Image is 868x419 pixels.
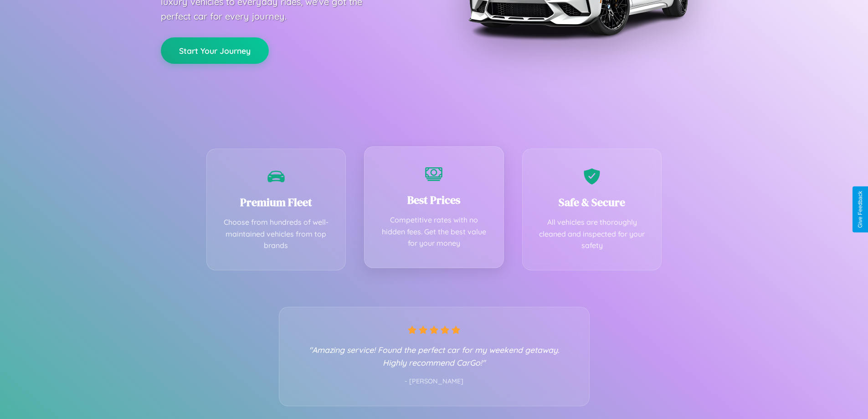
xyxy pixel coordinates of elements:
p: Competitive rates with no hidden fees. Get the best value for your money [378,214,490,249]
p: All vehicles are thoroughly cleaned and inspected for your safety [536,217,648,252]
h3: Premium Fleet [221,195,332,210]
button: Start Your Journey [161,37,269,64]
p: "Amazing service! Found the perfect car for my weekend getaway. Highly recommend CarGo!" [298,343,571,369]
div: Give Feedback [857,191,863,228]
h3: Safe & Secure [536,195,648,210]
h3: Best Prices [378,192,490,207]
p: - [PERSON_NAME] [298,376,571,388]
p: Choose from hundreds of well-maintained vehicles from top brands [221,217,332,252]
